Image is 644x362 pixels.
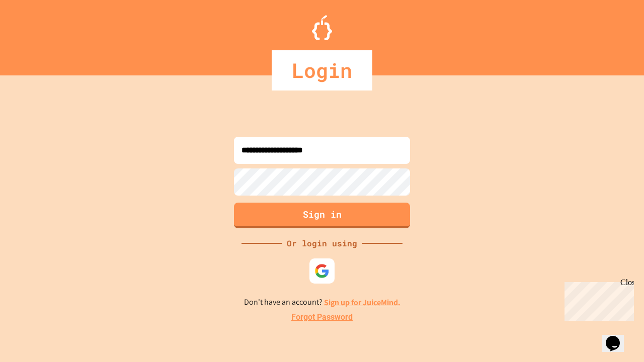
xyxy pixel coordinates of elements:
div: Or login using [282,237,362,249]
iframe: chat widget [560,278,634,321]
iframe: chat widget [602,322,634,352]
img: Logo.svg [312,15,332,40]
a: Forgot Password [291,311,353,323]
p: Don't have an account? [244,296,400,309]
div: Chat with us now!Close [4,4,69,64]
div: Login [272,50,372,90]
button: Sign in [234,203,410,228]
a: Sign up for JuiceMind. [324,297,400,308]
img: google-icon.svg [314,263,330,279]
